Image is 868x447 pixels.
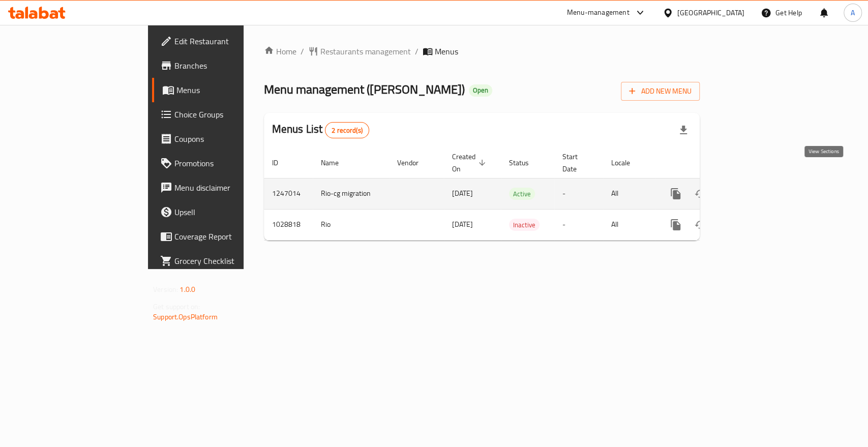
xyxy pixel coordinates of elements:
[174,157,285,169] span: Promotions
[435,45,458,57] span: Menus
[174,133,285,145] span: Coupons
[664,182,688,206] button: more
[469,84,492,97] div: Open
[264,45,700,57] nav: breadcrumb
[176,84,285,96] span: Menus
[174,230,285,243] span: Coverage Report
[174,182,285,194] span: Menu disclaimer
[677,7,744,18] div: [GEOGRAPHIC_DATA]
[272,157,291,169] span: ID
[321,157,352,169] span: Name
[603,178,655,209] td: All
[152,53,293,78] a: Branches
[671,118,696,142] div: Export file
[152,29,293,53] a: Edit Restaurant
[264,147,769,241] table: enhanced table
[308,45,411,57] a: Restaurants management
[655,147,769,178] th: Actions
[320,45,411,57] span: Restaurants management
[688,213,712,237] button: Change Status
[567,7,630,19] div: Menu-management
[152,127,293,151] a: Coupons
[152,151,293,175] a: Promotions
[313,209,389,240] td: Rio
[313,178,389,209] td: Rio-cg migration
[509,188,535,200] span: Active
[174,206,285,218] span: Upsell
[153,300,200,313] span: Get support on:
[301,45,304,57] li: /
[174,255,285,267] span: Grocery Checklist
[621,82,700,101] button: Add New Menu
[415,45,418,57] li: /
[469,86,492,95] span: Open
[174,35,285,47] span: Edit Restaurant
[452,187,473,200] span: [DATE]
[611,157,643,169] span: Locale
[664,213,688,237] button: more
[174,108,285,121] span: Choice Groups
[152,249,293,273] a: Grocery Checklist
[688,182,712,206] button: Change Status
[174,59,285,72] span: Branches
[509,157,542,169] span: Status
[152,175,293,200] a: Menu disclaimer
[509,219,540,231] span: Inactive
[509,188,535,200] div: Active
[153,310,218,323] a: Support.OpsPlatform
[264,78,465,101] span: Menu management ( [PERSON_NAME] )
[152,102,293,127] a: Choice Groups
[452,218,473,231] span: [DATE]
[554,178,603,209] td: -
[152,200,293,224] a: Upsell
[272,122,369,138] h2: Menus List
[325,122,369,138] div: Total records count
[152,78,293,102] a: Menus
[153,283,178,296] span: Version:
[179,283,195,296] span: 1.0.0
[397,157,432,169] span: Vendor
[554,209,603,240] td: -
[603,209,655,240] td: All
[325,126,369,135] span: 2 record(s)
[562,151,591,175] span: Start Date
[152,224,293,249] a: Coverage Report
[452,151,489,175] span: Created On
[629,85,692,98] span: Add New Menu
[851,7,855,18] span: A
